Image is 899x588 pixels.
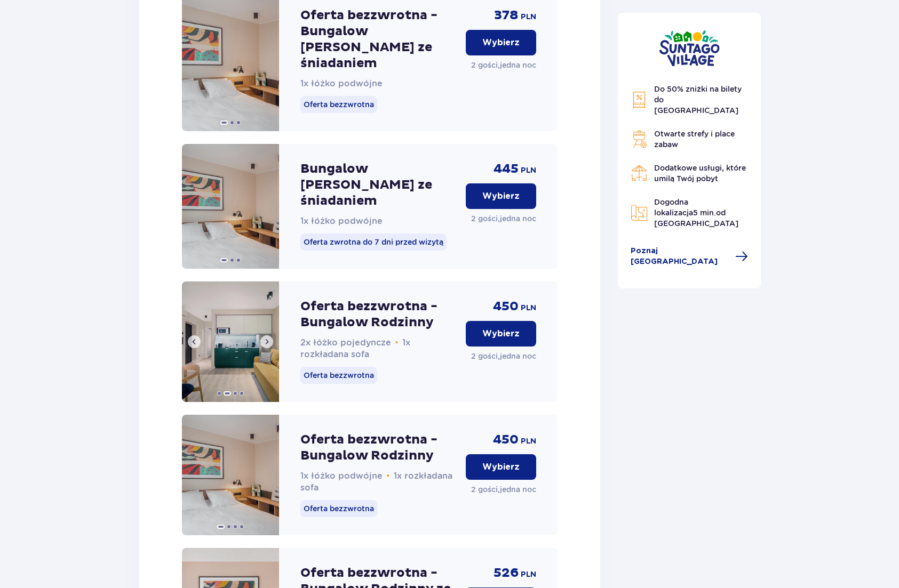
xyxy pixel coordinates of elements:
p: Bungalow [PERSON_NAME] ze śniadaniem [300,161,458,209]
p: 2 gości , jedna noc [471,351,536,361]
p: Oferta bezzwrotna [300,367,377,384]
p: Wybierz [482,461,520,473]
span: PLN [521,165,536,176]
p: Oferta bezzwrotna - Bungalow Rodzinny [300,432,458,464]
img: Discount Icon [631,91,648,109]
img: Restaurant Icon [631,165,648,182]
span: PLN [521,12,536,22]
span: 450 [493,432,519,448]
p: Oferta bezzwrotna - Bungalow [PERSON_NAME] ze śniadaniem [300,7,458,71]
span: 1x łóżko podwójne [300,471,383,481]
p: Wybierz [482,37,520,49]
button: Wybierz [466,454,536,480]
button: Wybierz [466,321,536,347]
button: Wybierz [466,183,536,209]
span: 378 [494,7,519,23]
span: Dogodna lokalizacja od [GEOGRAPHIC_DATA] [654,198,738,228]
span: 5 min. [693,208,716,217]
span: Otwarte strefy i place zabaw [654,130,735,149]
span: PLN [521,303,536,313]
p: 2 gości , jedna noc [471,213,536,224]
span: PLN [521,569,536,580]
img: Bungalow Junior King ze śniadaniem [182,144,279,269]
span: Do 50% zniżki na bilety do [GEOGRAPHIC_DATA] [654,85,742,115]
span: 1x łóżko podwójne [300,78,383,88]
p: Oferta zwrotna do 7 dni przed wizytą [300,233,447,251]
span: • [387,471,390,481]
p: Oferta bezzwrotna [300,96,377,113]
span: Poznaj [GEOGRAPHIC_DATA] [631,246,729,267]
span: • [395,337,399,348]
img: Grill Icon [631,131,648,148]
span: PLN [521,436,536,447]
p: Wybierz [482,190,520,202]
span: 1x łóżko podwójne [300,216,383,226]
p: 2 gości , jedna noc [471,60,536,70]
img: Oferta bezzwrotna - Bungalow Rodzinny [182,415,279,535]
img: Suntago Village [659,30,720,67]
span: 445 [494,161,519,177]
span: 450 [493,299,519,315]
img: Map Icon [631,204,648,221]
span: Dodatkowe usługi, które umilą Twój pobyt [654,164,746,183]
p: Oferta bezzwrotna [300,500,377,517]
p: Wybierz [482,328,520,340]
p: Oferta bezzwrotna - Bungalow Rodzinny [300,299,458,331]
button: Wybierz [466,30,536,55]
a: Poznaj [GEOGRAPHIC_DATA] [631,246,748,267]
p: 2 gości , jedna noc [471,484,536,495]
img: Oferta bezzwrotna - Bungalow Rodzinny [182,281,279,402]
span: 526 [494,565,519,581]
span: 2x łóżko pojedyncze [300,337,391,348]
